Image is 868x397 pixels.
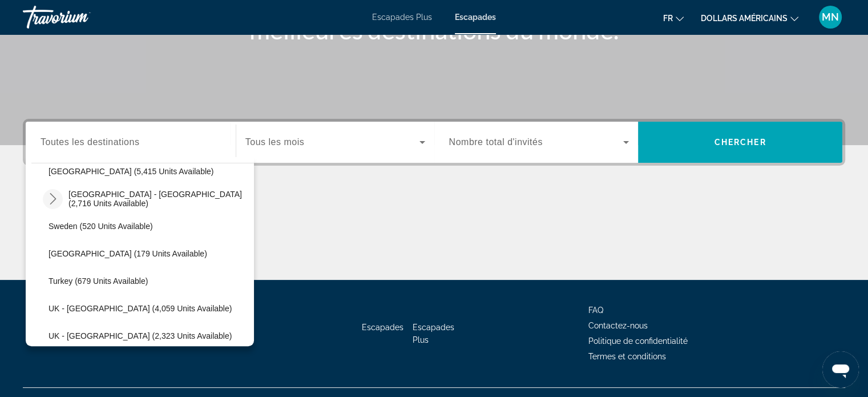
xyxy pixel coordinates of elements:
[49,167,213,176] span: [GEOGRAPHIC_DATA] (5,415 units available)
[41,137,139,147] span: Toutes les destinations
[68,190,248,208] span: [GEOGRAPHIC_DATA] - [GEOGRAPHIC_DATA] (2,716 units available)
[49,276,148,286] span: Turkey (679 units available)
[26,157,254,346] div: Destination options
[413,323,454,344] a: Escapades Plus
[245,137,304,147] span: Tous les mois
[63,189,254,209] button: Select destination: Spain - Canary Islands (2,716 units available)
[43,216,254,236] button: Select destination: Sweden (520 units available)
[701,14,788,23] font: dollars américains
[43,271,254,291] button: Select destination: Turkey (679 units available)
[815,5,845,29] button: Menu utilisateur
[372,13,432,22] a: Escapades Plus
[23,2,137,32] a: Travorium
[701,10,798,26] button: Changer de devise
[43,161,254,182] button: Select destination: Spain (5,415 units available)
[41,136,221,150] input: Select destination
[588,321,648,330] a: Contactez-nous
[49,331,232,340] span: UK - [GEOGRAPHIC_DATA] (2,323 units available)
[714,138,766,147] span: Chercher
[588,352,666,361] a: Termes et conditions
[663,10,684,26] button: Changer de langue
[638,122,842,163] button: Search
[362,323,403,332] a: Escapades
[49,222,153,231] span: Sweden (520 units available)
[26,122,842,163] div: Search widget
[43,189,63,209] button: Toggle Spain - Canary Islands (2,716 units available) submenu
[49,249,207,258] span: [GEOGRAPHIC_DATA] (179 units available)
[43,326,254,346] button: Select destination: UK - Scotland (2,323 units available)
[49,304,232,313] span: UK - [GEOGRAPHIC_DATA] (4,059 units available)
[43,243,254,264] button: Select destination: Switzerland (179 units available)
[822,11,839,23] font: MN
[588,336,688,346] a: Politique de confidentialité
[588,306,603,315] a: FAQ
[455,13,496,22] a: Escapades
[449,137,543,147] span: Nombre total d'invités
[822,351,859,388] iframe: Bouton de lancement de la fenêtre de messagerie
[663,14,673,23] font: fr
[43,298,254,319] button: Select destination: UK - England (4,059 units available)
